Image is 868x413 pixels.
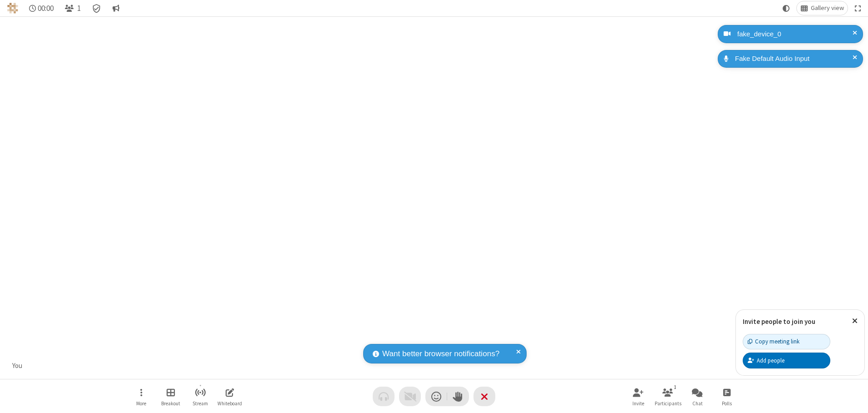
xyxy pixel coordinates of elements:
[713,383,740,409] button: Open poll
[7,3,18,14] img: QA Selenium DO NOT DELETE OR CHANGE
[692,401,703,406] span: Chat
[25,1,58,15] div: Timer
[161,401,180,406] span: Breakout
[743,317,815,326] label: Invite people to join you
[157,383,184,409] button: Manage Breakout Rooms
[734,29,856,40] div: fake_device_0
[399,387,421,406] button: Video
[128,383,155,409] button: Open menu
[108,1,123,15] button: Conversation
[473,387,495,406] button: End or leave meeting
[779,1,794,15] button: Using system theme
[447,387,469,406] button: Raise hand
[732,54,856,64] div: Fake Default Audio Input
[722,401,732,406] span: Polls
[654,383,681,409] button: Open participant list
[382,348,499,360] span: Want better browser notifications?
[9,361,26,371] div: You
[743,353,830,368] button: Add people
[192,401,208,406] span: Stream
[811,5,844,12] span: Gallery view
[373,387,395,406] button: Audio problem - check your Internet connection or call by phone
[187,383,214,409] button: Start streaming
[851,1,865,15] button: Fullscreen
[748,337,799,346] div: Copy meeting link
[684,383,711,409] button: Open chat
[797,1,848,15] button: Change layout
[88,1,105,15] div: Meeting details Encryption enabled
[38,4,54,13] span: 00:00
[61,1,84,15] button: Open participant list
[743,334,830,349] button: Copy meeting link
[136,401,146,406] span: More
[425,387,447,406] button: Send a reaction
[217,401,242,406] span: Whiteboard
[671,383,679,391] div: 1
[625,383,652,409] button: Invite participants (Alt+I)
[216,383,243,409] button: Open shared whiteboard
[845,310,864,332] button: Close popover
[77,4,81,13] span: 1
[655,401,681,406] span: Participants
[632,401,644,406] span: Invite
